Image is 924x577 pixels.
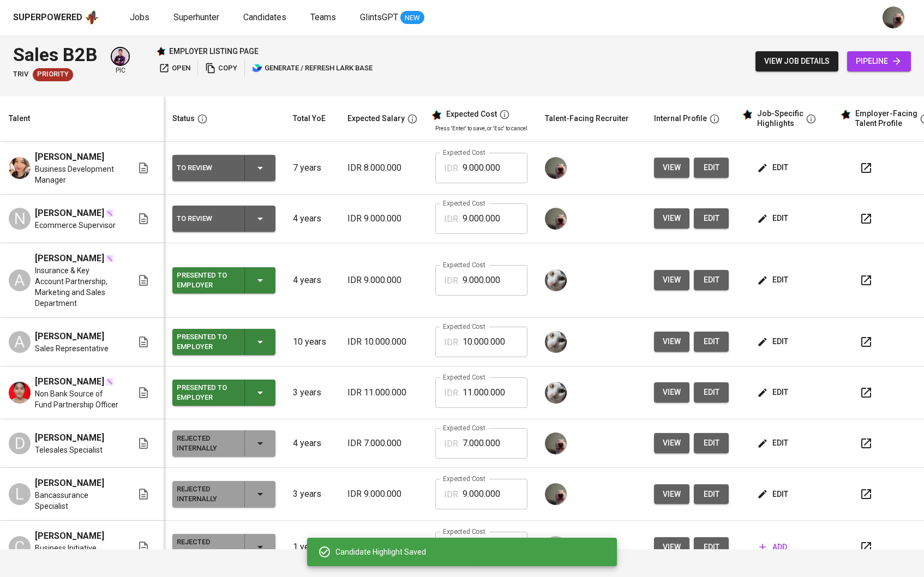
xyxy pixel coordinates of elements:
[545,331,567,353] img: tharisa.rizky@glints.com
[9,208,31,230] div: N
[663,488,681,501] span: view
[654,332,689,352] button: view
[545,269,567,291] img: tharisa.rizky@glints.com
[173,11,221,25] a: Superhunter
[9,483,31,505] div: L
[35,388,119,410] span: Non Bank Source of Fund Partnership Officer
[172,430,275,456] button: Rejected Internally
[33,68,73,81] div: Client Priority, More Profiles Required
[177,330,236,354] div: Presented to Employer
[205,62,237,75] span: copy
[545,208,567,230] img: aji.muda@glints.com
[759,335,788,348] span: edit
[202,60,240,77] button: copy
[9,432,31,454] div: D
[310,11,338,25] a: Teams
[663,540,681,554] span: view
[694,537,729,557] button: edit
[33,69,73,80] span: Priority
[755,537,791,557] button: add
[663,161,681,175] span: view
[663,212,681,225] span: view
[755,208,793,229] button: edit
[545,157,567,179] img: aji.muda@glints.com
[105,377,114,386] img: magic_wand.svg
[759,161,788,175] span: edit
[654,382,689,402] button: view
[347,437,418,450] p: IDR 7.000.000
[293,437,330,450] p: 4 years
[293,212,330,225] p: 4 years
[654,484,689,504] button: view
[243,12,286,22] span: Candidates
[177,381,236,405] div: Presented to Employer
[172,481,275,507] button: Rejected Internally
[293,488,330,501] p: 3 years
[35,530,104,543] span: [PERSON_NAME]
[694,332,729,352] button: edit
[757,109,803,128] div: Job-Specific Highlights
[654,270,689,290] button: view
[156,46,166,56] img: Glints Star
[703,161,720,175] span: edit
[694,158,729,178] button: edit
[293,540,330,554] p: 1 year
[112,48,129,65] img: erwin@glints.com
[35,343,109,354] span: Sales Representative
[172,534,275,560] button: Rejected Internally
[13,69,28,80] span: Triv
[35,151,104,164] span: [PERSON_NAME]
[847,51,911,71] a: pipeline
[755,382,793,402] button: edit
[755,484,793,504] button: edit
[35,207,104,220] span: [PERSON_NAME]
[172,155,275,181] button: To Review
[130,12,149,22] span: Jobs
[130,11,152,25] a: Jobs
[9,382,31,404] img: Tamara Juliana
[759,273,788,287] span: edit
[85,9,99,26] img: app logo
[444,336,458,349] p: IDR
[444,437,458,450] p: IDR
[663,273,681,287] span: view
[159,62,190,75] span: open
[177,212,236,226] div: To Review
[35,265,119,309] span: Insurance & Key Account Partnership, Marketing and Sales Department
[654,158,689,178] button: view
[35,220,116,231] span: Ecommerce Supervisor
[703,488,720,501] span: edit
[13,9,99,26] a: Superpoweredapp logo
[694,484,729,504] button: edit
[347,488,418,501] p: IDR 9.000.000
[663,335,681,348] span: view
[172,329,275,355] button: Presented to Employer
[694,382,729,402] button: edit
[360,12,398,22] span: GlintsGPT
[9,536,31,558] div: C
[703,273,720,287] span: edit
[177,535,236,559] div: Rejected Internally
[252,62,373,75] span: generate / refresh lark base
[35,543,119,564] span: Business Initiative Development
[13,41,98,68] div: Sales B2B
[855,109,917,128] div: Employer-Facing Talent Profile
[252,63,263,74] img: lark
[840,109,851,120] img: glints_star.svg
[654,112,707,125] div: Internal Profile
[703,436,720,450] span: edit
[177,431,236,455] div: Rejected Internally
[444,274,458,287] p: IDR
[755,332,793,352] button: edit
[764,55,830,68] span: view job details
[694,270,729,290] button: edit
[694,208,729,229] a: edit
[759,540,787,554] span: add
[243,11,289,25] a: Candidates
[759,212,788,225] span: edit
[856,55,902,68] span: pipeline
[654,208,689,229] button: view
[545,112,629,125] div: Talent-Facing Recruiter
